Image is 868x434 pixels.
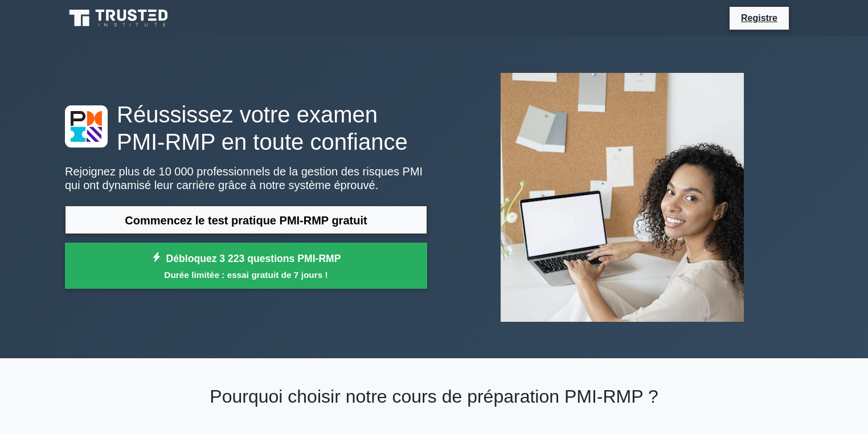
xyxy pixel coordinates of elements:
[734,11,784,25] a: Registre
[741,13,777,23] font: Registre
[117,102,408,154] font: Réussissez votre examen PMI-RMP en toute confiance
[210,386,658,407] font: Pourquoi choisir notre cours de préparation PMI-RMP ?
[65,243,427,289] a: Débloquez 3 223 questions PMI-RMPDurée limitée : essai gratuit de 7 jours !
[166,253,341,264] font: Débloquez 3 223 questions PMI-RMP
[125,214,367,227] font: Commencez le test pratique PMI-RMP gratuit
[164,270,327,280] font: Durée limitée : essai gratuit de 7 jours !
[65,206,427,235] a: Commencez le test pratique PMI-RMP gratuit
[65,165,423,191] font: Rejoignez plus de 10 000 professionnels de la gestion des risques PMI qui ont dynamisé leur carri...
